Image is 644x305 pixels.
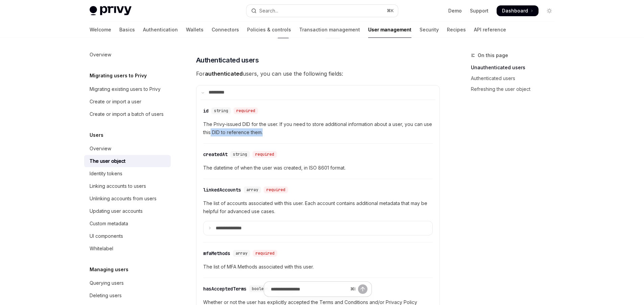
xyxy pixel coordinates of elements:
[90,145,111,153] div: Overview
[497,5,539,16] a: Dashboard
[90,220,128,228] div: Custom metadata
[90,279,124,287] div: Querying users
[90,170,122,178] div: Identity tokens
[236,251,247,256] span: array
[90,85,161,93] div: Migrating existing users to Privy
[196,69,440,78] span: For users, you can use the following fields:
[90,22,111,38] a: Welcome
[84,168,171,180] a: Identity tokens
[143,22,178,38] a: Authentication
[84,96,171,108] a: Create or import a user
[90,207,143,215] div: Updating user accounts
[84,218,171,230] a: Custom metadata
[203,164,433,172] span: The datetime of when the user was created, in ISO 8601 format.
[90,195,157,203] div: Unlinking accounts from users
[84,193,171,205] a: Unlinking accounts from users
[84,289,171,302] a: Deleting users
[90,182,146,190] div: Linking accounts to users
[271,282,348,297] input: Ask a question...
[119,22,135,38] a: Basics
[203,199,433,215] span: The list of accounts associated with this user. Each account contains additional metadata that ma...
[84,205,171,217] a: Updating user accounts
[447,22,466,38] a: Recipes
[84,143,171,155] a: Overview
[90,265,128,274] h5: Managing users
[387,8,394,14] span: ⌘ K
[203,120,433,136] span: The Privy-issued DID for the user. If you need to store additional information about a user, you ...
[253,250,277,257] div: required
[90,51,111,59] div: Overview
[478,51,508,59] span: On this page
[358,284,367,294] button: Send message
[474,22,506,38] a: API reference
[84,243,171,255] a: Whitelabel
[203,151,228,158] div: createdAt
[246,187,258,193] span: array
[214,108,228,113] span: string
[90,6,132,16] img: light logo
[420,22,439,38] a: Security
[368,22,411,38] a: User management
[502,7,528,14] span: Dashboard
[84,155,171,167] a: The user object
[264,186,288,193] div: required
[471,73,560,84] a: Authenticated users
[84,277,171,289] a: Querying users
[196,55,259,65] span: Authenticated users
[471,84,560,95] a: Refreshing the user object
[84,230,171,242] a: UI components
[84,180,171,192] a: Linking accounts to users
[205,70,243,77] strong: authenticated
[90,131,103,139] h5: Users
[84,83,171,95] a: Migrating existing users to Privy
[203,250,230,257] div: mfaMethods
[90,245,113,253] div: Whitelabel
[90,157,125,165] div: The user object
[186,22,204,38] a: Wallets
[233,152,247,157] span: string
[247,22,291,38] a: Policies & controls
[90,72,147,80] h5: Migrating users to Privy
[275,31,291,38] a: user
[90,291,122,300] div: Deleting users
[448,7,462,14] a: Demo
[299,22,360,38] a: Transaction management
[90,98,141,106] div: Create or import a user
[84,108,171,120] a: Create or import a batch of users
[203,186,241,193] div: linkedAccounts
[544,5,555,16] button: Toggle dark mode
[246,5,398,17] button: Open search
[84,49,171,61] a: Overview
[253,151,277,158] div: required
[90,232,123,240] div: UI components
[470,7,488,14] a: Support
[203,107,209,114] div: id
[90,110,164,118] div: Create or import a batch of users
[234,107,258,114] div: required
[212,22,239,38] a: Connectors
[471,62,560,73] a: Unauthenticated users
[203,263,433,271] span: The list of MFA Methods associated with this user.
[259,7,278,15] div: Search...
